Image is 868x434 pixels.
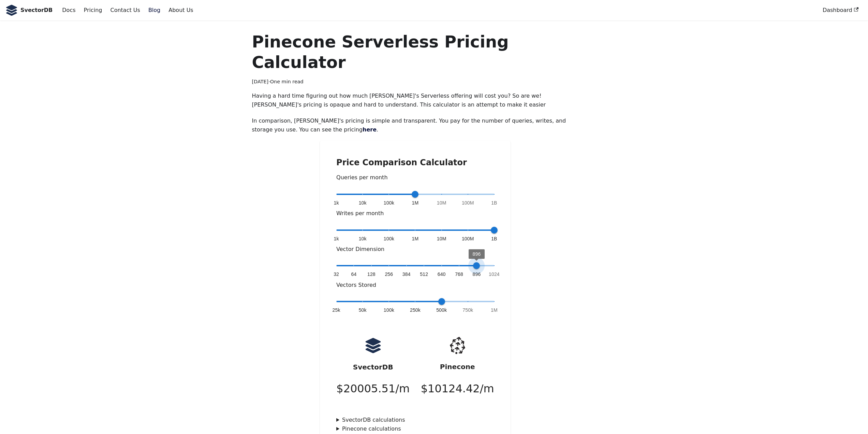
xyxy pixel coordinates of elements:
[20,6,53,15] b: SvectorDB
[252,116,578,135] p: In comparison, [PERSON_NAME]'s pricing is simple and transparent. You pay for the number of queri...
[491,307,498,313] span: 1M
[252,78,578,86] div: · One min read
[437,199,446,206] span: 10M
[440,363,475,371] strong: Pinecone
[336,281,494,290] p: Vectors Stored
[462,235,474,242] span: 100M
[336,416,494,424] summary: SvectorDB calculations
[336,209,494,218] p: Writes per month
[5,5,18,16] img: SvectorDB Logo
[421,380,494,398] p: $ 10124.42 /m
[351,271,357,278] span: 64
[384,199,394,206] span: 100k
[359,307,367,313] span: 50k
[462,307,473,313] span: 750k
[473,271,481,278] span: 896
[353,363,393,371] strong: SvectorDB
[437,235,446,242] span: 10M
[336,380,410,398] p: $ 20005.51 /m
[455,271,463,278] span: 768
[410,307,421,313] span: 250k
[462,199,474,206] span: 100M
[363,126,377,133] a: here
[384,307,394,313] span: 100k
[334,199,339,206] span: 1k
[252,79,268,84] time: [DATE]
[144,4,164,16] a: Blog
[385,271,393,278] span: 256
[334,271,339,278] span: 32
[438,271,446,278] span: 640
[359,199,367,206] span: 10k
[491,235,497,242] span: 1B
[445,333,470,358] img: pinecone.png
[436,307,447,313] span: 500k
[359,235,367,242] span: 10k
[106,4,144,16] a: Contact Us
[336,157,494,168] h2: Price Comparison Calculator
[367,271,376,278] span: 128
[384,235,394,242] span: 100k
[819,4,863,16] a: Dashboard
[336,245,494,254] p: Vector Dimension
[420,271,428,278] span: 512
[58,4,79,16] a: Docs
[164,4,197,16] a: About Us
[334,235,339,242] span: 1k
[80,4,106,16] a: Pricing
[412,235,419,242] span: 1M
[491,199,497,206] span: 1B
[252,31,578,72] h1: Pinecone Serverless Pricing Calculator
[336,424,494,433] summary: Pinecone calculations
[489,271,500,278] span: 1024
[5,5,53,16] a: SvectorDB LogoSvectorDB
[473,251,481,257] span: 896
[252,92,578,110] p: Having a hard time figuring out how much [PERSON_NAME]'s Serverless offering will cost you? So ar...
[333,307,340,313] span: 25k
[365,337,382,354] img: logo.svg
[412,199,419,206] span: 1M
[402,271,411,278] span: 384
[336,173,494,182] p: Queries per month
